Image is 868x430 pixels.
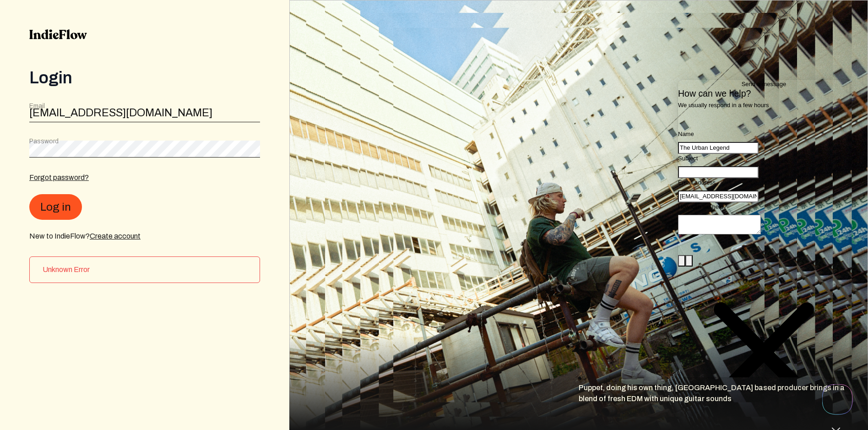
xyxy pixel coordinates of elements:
a: Forgot password? [29,174,89,181]
div: Login [29,69,260,87]
img: indieflow-logo-black.svg [29,29,87,39]
iframe: Help Scout Beacon - Live Chat, Contact Form, and Knowledge Base [678,80,850,377]
div: Puppet, doing his own thing, [GEOGRAPHIC_DATA] based producer brings in a blend of fresh EDM with... [579,382,868,430]
label: Email [29,102,45,111]
button: Log in [29,194,82,220]
div: New to IndieFlow? [29,231,260,242]
label: Password [29,137,59,146]
h3: Unknown Error [43,264,252,275]
a: Create account [90,232,141,240]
